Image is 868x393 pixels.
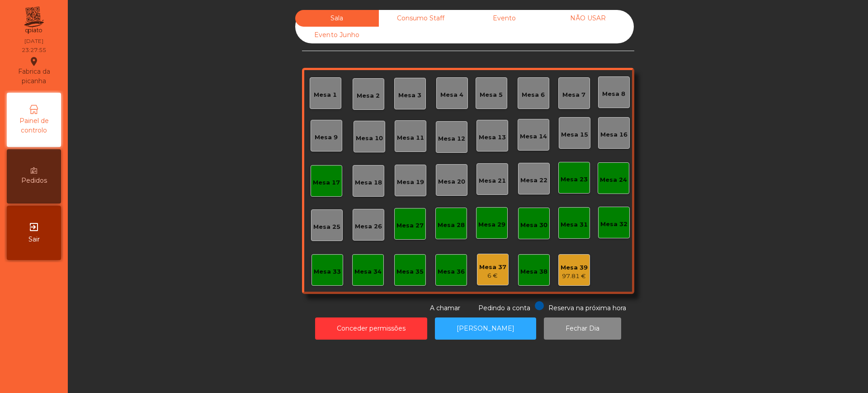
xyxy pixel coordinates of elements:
[478,304,530,312] span: Pedindo a conta
[548,304,626,312] span: Reserva na próxima hora
[438,221,465,230] div: Mesa 28
[396,221,424,230] div: Mesa 27
[480,90,503,99] div: Mesa 5
[479,263,506,272] div: Mesa 37
[356,134,383,143] div: Mesa 10
[355,222,382,231] div: Mesa 26
[28,222,39,232] i: exit_to_app
[602,90,625,99] div: Mesa 8
[397,133,424,142] div: Mesa 11
[600,130,627,139] div: Mesa 16
[398,91,421,100] div: Mesa 3
[438,134,465,143] div: Mesa 12
[314,90,337,99] div: Mesa 1
[313,178,340,187] div: Mesa 17
[355,178,382,187] div: Mesa 18
[561,175,588,184] div: Mesa 23
[520,176,547,185] div: Mesa 22
[561,220,588,229] div: Mesa 31
[7,56,61,86] div: Fabrica da picanha
[522,90,545,99] div: Mesa 6
[28,235,40,244] span: Sair
[478,220,505,229] div: Mesa 29
[315,317,427,340] button: Conceder permissões
[479,176,506,185] div: Mesa 21
[562,90,585,99] div: Mesa 7
[544,317,621,340] button: Fechar Dia
[396,267,424,276] div: Mesa 35
[561,272,588,281] div: 97.81 €
[21,176,47,185] span: Pedidos
[435,317,536,340] button: [PERSON_NAME]
[379,10,462,27] div: Consumo Staff
[479,133,506,142] div: Mesa 13
[314,267,341,276] div: Mesa 33
[561,130,588,139] div: Mesa 15
[295,27,379,43] div: Evento Junho
[600,220,627,229] div: Mesa 32
[397,178,424,187] div: Mesa 19
[438,177,465,186] div: Mesa 20
[430,304,460,312] span: A chamar
[561,263,588,272] div: Mesa 39
[546,10,630,27] div: NÃO USAR
[479,271,506,280] div: 6 €
[22,46,46,54] div: 23:27:55
[315,133,338,142] div: Mesa 9
[28,56,39,67] i: location_on
[24,37,43,45] div: [DATE]
[462,10,546,27] div: Evento
[357,91,380,100] div: Mesa 2
[313,223,340,232] div: Mesa 25
[354,267,382,276] div: Mesa 34
[438,267,465,276] div: Mesa 36
[600,175,627,185] div: Mesa 24
[295,10,379,27] div: Sala
[520,132,547,141] div: Mesa 14
[9,116,59,135] span: Painel de controlo
[520,221,547,230] div: Mesa 30
[520,267,547,276] div: Mesa 38
[23,5,45,36] img: qpiato
[440,90,463,99] div: Mesa 4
